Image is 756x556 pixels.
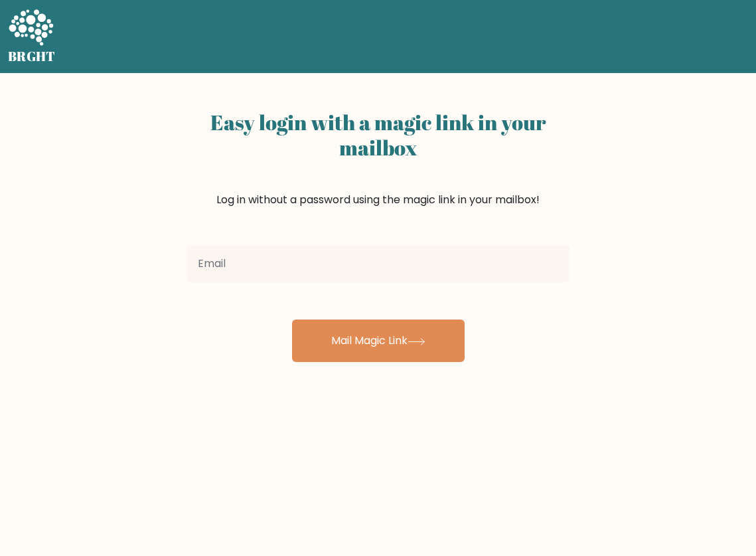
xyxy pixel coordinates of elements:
[187,245,569,282] input: Email
[8,5,56,68] a: BRGHT
[8,48,56,64] h5: BRGHT
[292,320,465,362] button: Mail Magic Link
[187,105,569,240] div: Log in without a password using the magic link in your mailbox!
[187,110,569,160] h2: Easy login with a magic link in your mailbox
